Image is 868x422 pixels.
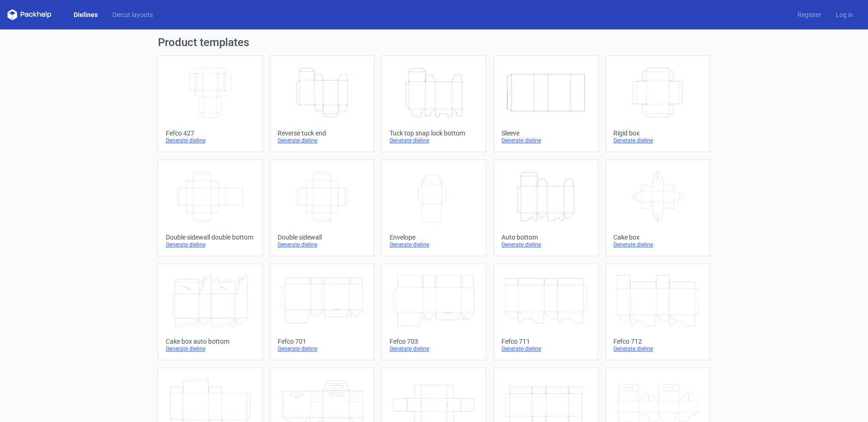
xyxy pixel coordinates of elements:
[278,338,367,345] div: Fefco 701
[166,345,255,352] div: Generate dieline
[278,129,367,137] div: Reverse tuck end
[166,137,255,144] div: Generate dieline
[606,55,710,152] a: Rigid boxGenerate dieline
[606,264,710,360] a: Fefco 712Generate dieline
[166,241,255,248] div: Generate dieline
[105,10,160,19] a: Diecut layouts
[390,345,478,352] div: Generate dieline
[790,10,828,19] a: Register
[158,264,262,360] a: Cake box auto bottomGenerate dieline
[166,234,255,241] div: Double sidewall double bottom
[613,345,702,352] div: Generate dieline
[501,129,590,137] div: Sleeve
[828,10,861,19] a: Log in
[501,241,590,248] div: Generate dieline
[494,55,598,152] a: SleeveGenerate dieline
[613,241,702,248] div: Generate dieline
[390,234,478,241] div: Envelope
[501,338,590,345] div: Fefco 711
[158,159,262,256] a: Double sidewall double bottomGenerate dieline
[494,159,598,256] a: Auto bottomGenerate dieline
[501,345,590,352] div: Generate dieline
[382,159,486,256] a: EnvelopeGenerate dieline
[278,345,367,352] div: Generate dieline
[158,37,711,48] h1: Product templates
[158,55,262,152] a: Fefco 427Generate dieline
[390,129,478,137] div: Tuck top snap lock bottom
[613,129,702,137] div: Rigid box
[501,234,590,241] div: Auto bottom
[390,137,478,144] div: Generate dieline
[613,137,702,144] div: Generate dieline
[166,129,255,137] div: Fefco 427
[382,264,486,360] a: Fefco 703Generate dieline
[613,338,702,345] div: Fefco 712
[166,338,255,345] div: Cake box auto bottom
[501,137,590,144] div: Generate dieline
[66,10,105,19] a: Dielines
[382,55,486,152] a: Tuck top snap lock bottomGenerate dieline
[613,234,702,241] div: Cake box
[278,241,367,248] div: Generate dieline
[270,159,374,256] a: Double sidewallGenerate dieline
[494,264,598,360] a: Fefco 711Generate dieline
[390,338,478,345] div: Fefco 703
[390,241,478,248] div: Generate dieline
[606,159,710,256] a: Cake boxGenerate dieline
[278,234,367,241] div: Double sidewall
[278,137,367,144] div: Generate dieline
[270,55,374,152] a: Reverse tuck endGenerate dieline
[270,264,374,360] a: Fefco 701Generate dieline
